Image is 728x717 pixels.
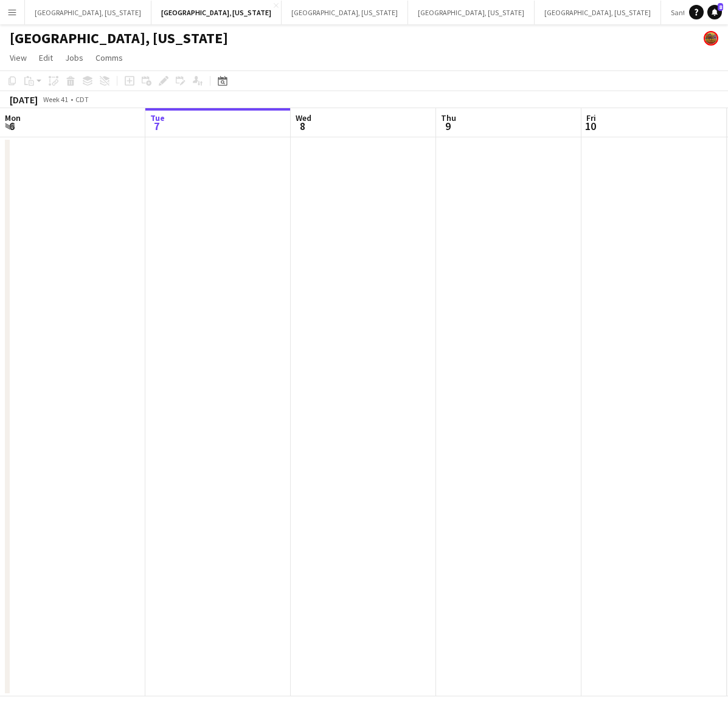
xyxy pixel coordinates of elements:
div: CDT [75,95,89,104]
h1: [GEOGRAPHIC_DATA], [US_STATE] [10,29,228,47]
span: 10 [584,119,596,133]
span: Mon [5,112,21,123]
span: Fri [586,112,596,123]
span: Week 41 [40,95,71,104]
span: Thu [441,112,456,123]
a: 8 [707,5,722,19]
span: 8 [294,119,311,133]
span: 7 [148,119,165,133]
button: [GEOGRAPHIC_DATA], [US_STATE] [151,1,282,24]
a: Comms [91,50,128,66]
span: Wed [296,112,311,123]
button: [GEOGRAPHIC_DATA], [US_STATE] [535,1,661,24]
span: Tue [150,112,165,123]
app-user-avatar: Rollin Hero [704,31,718,46]
span: 6 [3,119,21,133]
span: 8 [718,3,723,11]
div: [DATE] [10,94,38,106]
span: View [10,52,27,63]
a: Jobs [60,50,88,66]
button: [GEOGRAPHIC_DATA], [US_STATE] [25,1,151,24]
button: [GEOGRAPHIC_DATA], [US_STATE] [408,1,535,24]
span: Comms [95,52,123,63]
a: Edit [34,50,58,66]
span: Edit [39,52,53,63]
button: [GEOGRAPHIC_DATA], [US_STATE] [282,1,408,24]
span: 9 [439,119,456,133]
span: Jobs [65,52,83,63]
a: View [5,50,32,66]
